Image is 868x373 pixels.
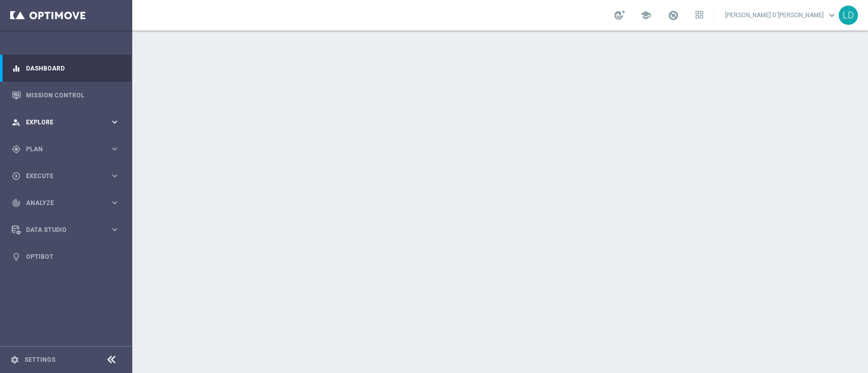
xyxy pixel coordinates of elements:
[12,172,21,181] i: play_circle_outline
[12,243,119,270] div: Optibot
[12,55,119,82] div: Dashboard
[12,82,119,109] div: Mission Control
[26,55,119,82] a: Dashboard
[12,118,110,127] div: Explore
[724,8,839,23] a: [PERSON_NAME] D'[PERSON_NAME]keyboard_arrow_down
[12,145,21,154] i: gps_fixed
[26,200,110,206] span: Analyze
[12,198,110,208] div: Analyze
[110,144,119,154] i: keyboard_arrow_right
[11,253,120,261] button: lightbulb Optibot
[24,357,55,363] a: Settings
[12,64,21,73] i: equalizer
[12,252,21,261] i: lightbulb
[26,243,119,270] a: Optibot
[839,6,858,25] div: LD
[12,225,110,234] div: Data Studio
[11,118,120,126] button: person_search Explore keyboard_arrow_right
[26,227,110,233] span: Data Studio
[110,171,119,181] i: keyboard_arrow_right
[110,225,119,234] i: keyboard_arrow_right
[640,10,651,21] span: school
[26,173,110,179] span: Execute
[11,226,120,234] button: Data Studio keyboard_arrow_right
[12,198,21,208] i: track_changes
[12,145,110,154] div: Plan
[110,198,119,208] i: keyboard_arrow_right
[26,146,110,152] span: Plan
[826,10,837,21] span: keyboard_arrow_down
[12,172,110,181] div: Execute
[26,82,119,109] a: Mission Control
[11,91,120,99] button: Mission Control
[26,119,110,125] span: Explore
[11,145,120,153] button: gps_fixed Plan keyboard_arrow_right
[12,118,21,127] i: person_search
[11,199,120,207] button: track_changes Analyze keyboard_arrow_right
[110,117,119,127] i: keyboard_arrow_right
[10,355,19,364] i: settings
[11,172,120,180] button: play_circle_outline Execute keyboard_arrow_right
[11,64,120,73] button: equalizer Dashboard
